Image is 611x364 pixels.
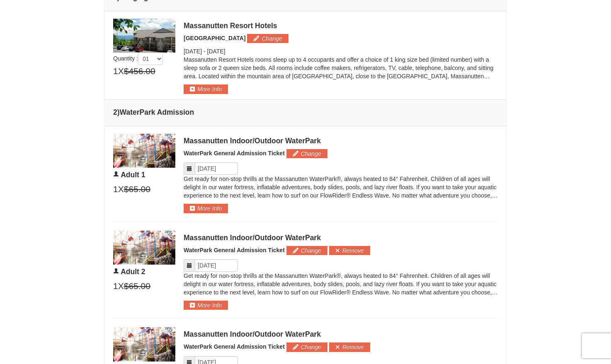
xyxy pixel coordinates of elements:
[113,108,498,116] h4: 2 WaterPark Admission
[184,48,202,55] span: [DATE]
[286,246,327,255] button: Change
[113,327,175,361] img: 6619917-1403-22d2226d.jpg
[184,204,228,213] button: More Info
[184,22,498,30] div: Massanutten Resort Hotels
[184,175,498,200] p: Get ready for non-stop thrills at the Massanutten WaterPark®, always heated to 84° Fahrenheit. Ch...
[184,247,285,253] span: WaterPark General Admission Ticket
[184,330,498,338] div: Massanutten Indoor/Outdoor WaterPark
[184,150,285,157] span: WaterPark General Admission Ticket
[247,34,288,43] button: Change
[184,35,246,41] span: [GEOGRAPHIC_DATA]
[184,84,228,94] button: More Info
[286,149,327,158] button: Change
[124,280,150,292] span: $65.00
[113,55,163,62] span: Quantity :
[113,183,118,195] span: 1
[286,342,327,352] button: Change
[121,268,145,276] span: Adult 2
[121,171,145,179] span: Adult 1
[329,342,370,352] button: Remove
[184,272,498,297] p: Get ready for non-stop thrills at the Massanutten WaterPark®, always heated to 84° Fahrenheit. Ch...
[113,19,175,53] img: 19219026-1-e3b4ac8e.jpg
[184,137,498,145] div: Massanutten Indoor/Outdoor WaterPark
[184,343,285,350] span: WaterPark General Admission Ticket
[124,65,155,77] span: $456.00
[124,183,150,195] span: $65.00
[184,234,498,242] div: Massanutten Indoor/Outdoor WaterPark
[118,280,124,292] span: X
[117,108,120,116] span: )
[118,65,124,77] span: X
[329,246,370,255] button: Remove
[113,280,118,292] span: 1
[113,134,175,168] img: 6619917-1403-22d2226d.jpg
[207,48,225,55] span: [DATE]
[204,48,206,55] span: -
[113,231,175,265] img: 6619917-1403-22d2226d.jpg
[184,55,498,80] p: Massanutten Resort Hotels rooms sleep up to 4 occupants and offer a choice of 1 king size bed (li...
[118,183,124,195] span: X
[113,65,118,77] span: 1
[184,301,228,310] button: More Info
